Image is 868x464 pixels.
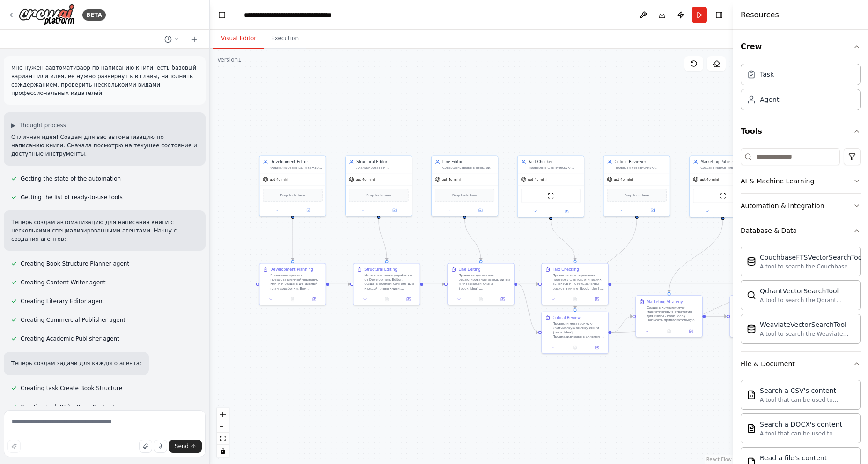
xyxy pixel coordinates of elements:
[741,194,861,218] button: Automation & Integration
[270,177,288,181] span: gpt-4o-mini
[741,243,861,351] div: Database & Data
[442,166,494,170] div: Совершенствовать язык, ритм и читаемость книги {book_idea}, обеспечивая безупречный стиль, грамма...
[741,218,861,243] button: Database & Data
[615,159,667,165] div: Critical Reviewer
[270,273,322,290] div: Проанализировать предоставленный черновик книги и создать детальный план доработки. Вам предостав...
[375,296,398,303] button: No output available
[741,352,861,376] button: File & Document
[615,166,667,170] div: Провести независимую критическую оценку книги {book_idea}, выявив сильные и слабые стороны произв...
[741,201,824,210] div: Automation & Integration
[760,286,854,296] div: QdrantVectorSearchTool
[552,321,604,339] div: Провести независимую критическую оценку книги {book_idea}. Проанализировать сильные и слабые стор...
[364,267,397,272] div: Structural Editing
[741,169,861,193] button: AI & Machine Learning
[760,95,779,104] div: Agent
[11,218,198,243] p: Теперь создам автоматизацию для написания книги с несколькими специализированными агентами. Начну...
[552,267,579,272] div: Fact Checking
[741,226,797,235] div: Database & Data
[423,282,444,287] g: Edge from 3741fcd5-1dd6-4827-a407-af71dd039a2f to 867e96e5-ea72-4df8-a6f7-3bd71a561be2
[493,296,512,303] button: Open in side panel
[139,440,152,453] button: Upload files
[747,324,756,333] img: WeaviateVectorSearchTool
[21,297,104,305] span: Creating Literary Editor agent
[741,60,861,118] div: Crew
[747,390,756,399] img: CSVSearchTool
[169,440,202,453] button: Send
[747,290,756,300] img: QdrantVectorSearchTool
[603,156,670,217] div: Critical ReviewerПровести независимую критическую оценку книги {book_idea}, выявив сильные и слаб...
[529,159,581,165] div: Fact Checker
[529,166,581,170] div: Проверять фактическую точность, этические аспекты и потенциальные риски содержания книги {book_id...
[760,420,854,429] div: Search a DOCX's content
[175,442,189,450] span: Send
[281,296,304,303] button: No output available
[21,335,119,342] span: Creating Academic Publisher agent
[442,177,461,181] span: gpt-4o-mini
[305,296,324,303] button: Open in side panel
[217,408,229,420] button: zoom in
[462,219,484,260] g: Edge from 6f796867-cebc-427d-ab09-b51ba83e168f to 867e96e5-ea72-4df8-a6f7-3bd71a561be2
[187,34,202,45] button: Start a new chat
[741,34,861,60] button: Crew
[21,279,106,286] span: Creating Content Writer agent
[259,263,326,305] div: Development PlanningПроанализировать предоставленный черновик книги и создать детальный план дора...
[21,316,125,324] span: Creating Commercial Publisher agent
[21,194,123,201] span: Getting the list of ready-to-use tools
[637,207,668,214] button: Open in side panel
[217,56,242,64] div: Version 1
[658,328,681,335] button: No output available
[547,193,554,199] img: ScrapeWebsiteTool
[689,156,757,217] div: Marketing PublisherСоздать маркетинговые материалы для книги {book_idea}: аннотацию, текст для за...
[682,328,700,335] button: Open in side panel
[528,177,547,181] span: gpt-4o-mini
[447,263,515,305] div: Line EditingПровести детальное редактирование языка, ритма и читаемости книги {book_idea}. Усовер...
[517,282,538,287] g: Edge from 867e96e5-ea72-4df8-a6f7-3bd71a561be2 to dae0aab7-5fca-4165-8276-0019cf615451
[345,156,412,217] div: Structural EditorАнализировать и совершенствовать сюжет, темп повествования и структуру сцен книг...
[666,220,725,292] g: Edge from 8b178000-97d1-42b3-8fda-26e6308e8248 to d9b7f38e-2db1-4be9-b0fb-ed049ff784d7
[356,166,408,170] div: Анализировать и совершенствовать сюжет, темп повествования и структуру сцен книги {book_idea}, об...
[517,282,538,335] g: Edge from 867e96e5-ea72-4df8-a6f7-3bd71a561be2 to 9b86dd1f-d1f2-4d19-a2b2-62ce21042cbc
[517,156,585,217] div: Fact CheckerПроверять фактическую точность, этические аспекты и потенциальные риски содержания кн...
[270,267,313,272] div: Development Planning
[760,70,774,79] div: Task
[11,359,141,368] p: Теперь создам задачи для каждого агента:
[741,176,814,186] div: AI & Machine Learning
[270,166,322,170] div: Формулировать цели каждой главы книги {book_idea}, определять целевую аудиторию, оптимальную длин...
[379,207,410,214] button: Open in side panel
[741,9,779,21] h4: Resources
[217,433,229,445] button: fit view
[442,159,494,165] div: Line Editor
[552,208,582,215] button: Open in side panel
[760,263,864,270] div: A tool to search the Couchbase database for relevant information on internal documents.
[760,386,854,395] div: Search a CSV's content
[552,315,580,320] div: Critical Review
[19,122,66,129] span: Thought process
[723,208,754,215] button: Open in side panel
[399,296,418,303] button: Open in side panel
[21,260,129,268] span: Creating Book Structure Planner agent
[760,396,854,404] div: A tool that can be used to semantic search a query from a CSV's content.
[82,9,106,21] div: BETA
[458,267,480,272] div: Line Editing
[217,408,229,457] div: React Flow controls
[470,296,493,303] button: No output available
[564,296,587,303] button: No output available
[588,296,606,303] button: Open in side panel
[614,177,633,181] span: gpt-4o-mini
[741,118,861,145] button: Tools
[213,29,264,49] button: Visual Editor
[706,314,727,319] g: Edge from d9b7f38e-2db1-4be9-b0fb-ed049ff784d7 to eb6807c2-98d6-46a2-bea8-e62c18395425
[760,430,854,437] div: A tool that can be used to semantic search a query from a DOCX's content.
[760,320,854,329] div: WeaviateVectorSearchTool
[7,440,21,453] button: Improve this prompt
[11,64,198,97] p: мне нужен аавтоматизаор по написанию книги. есть базовый вариант или илея, ее нужно развернут ь в...
[458,273,510,290] div: Провести детальное редактирование языка, ритма и читаемости книги {book_idea}. Усовершенствовать ...
[244,10,331,20] nav: breadcrumb
[11,122,66,129] button: ▶Thought process
[548,220,578,260] g: Edge from 787ad9c0-7de5-4abf-a9be-aded06d6c55c to dae0aab7-5fca-4165-8276-0019cf615451
[217,420,229,433] button: zoom out
[700,177,719,181] span: gpt-4o-mini
[747,257,756,266] img: CouchbaseFTSVectorSearchTool
[700,166,752,170] div: Создать маркетинговые материалы для книги {book_idea}: аннотацию, текст для задней обложки, книги...
[11,122,15,129] span: ▶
